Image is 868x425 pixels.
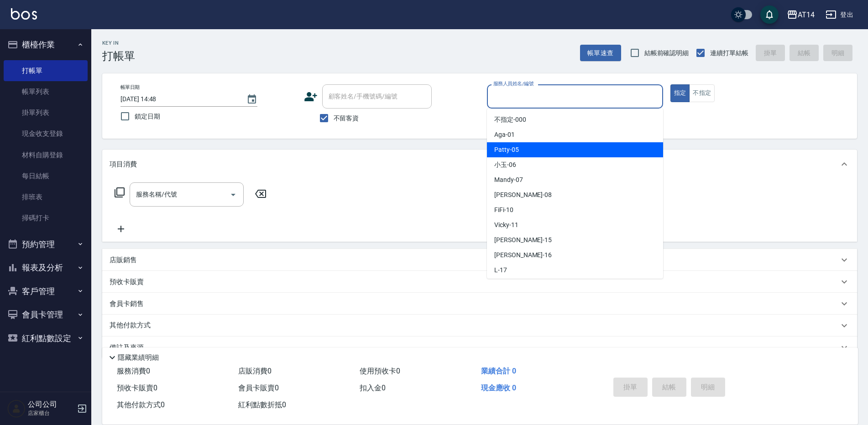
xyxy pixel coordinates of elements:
[4,60,88,81] a: 打帳單
[494,190,552,200] span: [PERSON_NAME] -08
[110,299,144,309] p: 會員卡銷售
[644,48,689,58] span: 結帳前確認明細
[102,271,857,293] div: 預收卡販賣
[4,303,88,327] button: 會員卡管理
[117,384,157,392] span: 預收卡販賣 0
[494,115,526,124] span: 不指定 -000
[493,80,533,87] label: 服務人員姓名/編號
[4,33,88,57] button: 櫃檯作業
[360,384,386,392] span: 扣入金 0
[7,399,26,418] img: Person
[110,321,155,331] p: 其他付款方式
[710,48,748,58] span: 連續打單結帳
[494,130,515,140] span: Aga -01
[102,150,857,179] div: 項目消費
[4,81,88,102] a: 帳單列表
[4,166,88,187] a: 每日結帳
[28,409,74,417] p: 店家櫃台
[110,343,144,352] p: 備註及來源
[4,280,88,303] button: 客戶管理
[4,256,88,280] button: 報表及分析
[4,102,88,123] a: 掛單列表
[117,400,165,409] span: 其他付款方式 0
[822,6,857,23] button: 登出
[494,145,519,155] span: Patty -05
[4,145,88,166] a: 材料自購登錄
[334,114,359,123] span: 不留客資
[238,400,286,409] span: 紅利點數折抵 0
[360,367,400,375] span: 使用預收卡 0
[494,220,518,230] span: Vicky -11
[135,112,160,121] span: 鎖定日期
[238,367,272,375] span: 店販消費 0
[4,187,88,207] a: 排班表
[494,205,513,215] span: FiFi -10
[580,45,621,62] button: 帳單速查
[102,315,857,337] div: 其他付款方式
[226,187,241,202] button: Open
[494,175,523,185] span: Mandy -07
[120,84,140,91] label: 帳單日期
[494,235,552,245] span: [PERSON_NAME] -15
[102,50,135,62] h3: 打帳單
[102,293,857,315] div: 會員卡銷售
[110,255,137,265] p: 店販銷售
[110,160,137,169] p: 項目消費
[11,8,37,20] img: Logo
[798,9,815,21] div: AT14
[241,88,263,110] button: Choose date, selected date is 2025-10-11
[102,40,135,46] h2: Key In
[4,327,88,350] button: 紅利點數設定
[4,207,88,228] a: 掃碼打卡
[28,400,74,409] h5: 公司公司
[494,160,516,170] span: 小玉 -06
[670,84,690,102] button: 指定
[4,233,88,256] button: 預約管理
[760,5,779,24] button: save
[238,384,279,392] span: 會員卡販賣 0
[481,367,516,375] span: 業績合計 0
[494,250,552,260] span: [PERSON_NAME] -16
[494,265,507,275] span: L -17
[117,367,150,375] span: 服務消費 0
[102,249,857,271] div: 店販銷售
[4,123,88,144] a: 現金收支登錄
[102,337,857,358] div: 備註及來源
[481,384,516,392] span: 現金應收 0
[689,84,715,102] button: 不指定
[783,5,818,24] button: AT14
[110,277,144,287] p: 預收卡販賣
[118,353,159,363] p: 隱藏業績明細
[120,92,237,107] input: YYYY/MM/DD hh:mm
